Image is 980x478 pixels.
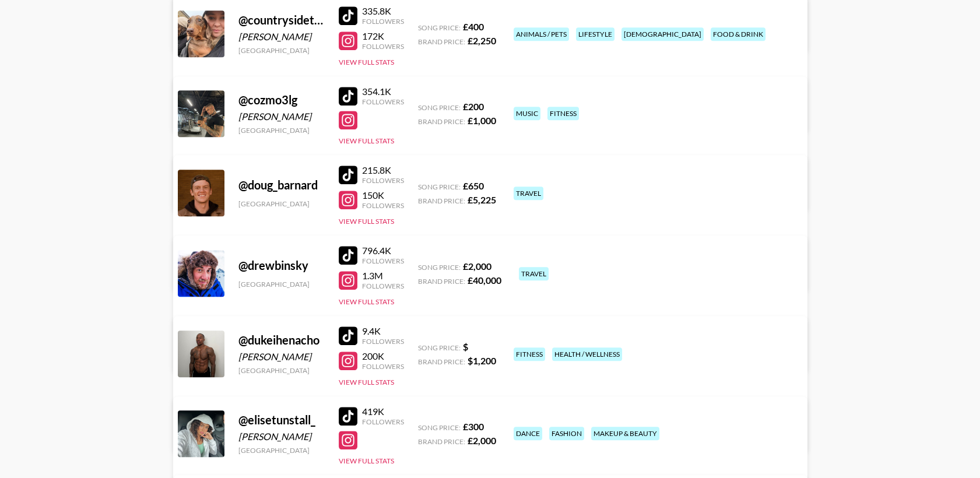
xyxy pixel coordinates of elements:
[339,217,394,226] button: View Full Stats
[238,178,325,192] div: @ doug_barnard
[362,350,404,362] div: 200K
[238,13,325,27] div: @ countrysidetails
[238,46,325,55] div: [GEOGRAPHIC_DATA]
[362,325,404,337] div: 9.4K
[238,126,325,135] div: [GEOGRAPHIC_DATA]
[362,30,404,42] div: 172K
[339,58,394,66] button: View Full Stats
[418,357,465,366] span: Brand Price:
[362,417,404,426] div: Followers
[362,245,404,256] div: 796.4K
[339,378,394,386] button: View Full Stats
[238,431,325,442] div: [PERSON_NAME]
[711,27,765,41] div: food & drink
[238,31,325,43] div: [PERSON_NAME]
[339,456,394,465] button: View Full Stats
[418,423,461,432] span: Song Price:
[591,427,659,440] div: makeup & beauty
[418,37,465,46] span: Brand Price:
[418,103,461,112] span: Song Price:
[362,282,404,290] div: Followers
[552,347,622,361] div: health / wellness
[576,27,614,41] div: lifestyle
[418,182,461,191] span: Song Price:
[468,435,496,446] strong: £ 2,000
[418,343,461,352] span: Song Price:
[514,187,543,200] div: travel
[362,337,404,346] div: Followers
[418,196,465,205] span: Brand Price:
[339,297,394,306] button: View Full Stats
[362,164,404,176] div: 215.8K
[362,97,404,106] div: Followers
[362,406,404,417] div: 419K
[362,17,404,26] div: Followers
[362,256,404,265] div: Followers
[238,93,325,107] div: @ cozmo3lg
[519,267,549,280] div: travel
[418,117,465,126] span: Brand Price:
[468,194,496,205] strong: £ 5,225
[238,413,325,427] div: @ elisetunstall_
[463,261,491,272] strong: £ 2,000
[418,263,461,272] span: Song Price:
[362,86,404,97] div: 354.1K
[362,201,404,210] div: Followers
[362,42,404,51] div: Followers
[238,351,325,363] div: [PERSON_NAME]
[468,275,501,286] strong: £ 40,000
[418,277,465,286] span: Brand Price:
[463,180,484,191] strong: £ 650
[362,5,404,17] div: 335.8K
[621,27,704,41] div: [DEMOGRAPHIC_DATA]
[238,111,325,122] div: [PERSON_NAME]
[362,176,404,185] div: Followers
[362,270,404,282] div: 1.3M
[238,446,325,455] div: [GEOGRAPHIC_DATA]
[463,341,468,352] strong: $
[238,258,325,273] div: @ drewbinsky
[339,136,394,145] button: View Full Stats
[362,362,404,371] div: Followers
[463,101,484,112] strong: £ 200
[514,27,569,41] div: animals / pets
[468,35,496,46] strong: £ 2,250
[463,421,484,432] strong: £ 300
[514,347,545,361] div: fitness
[549,427,584,440] div: fashion
[514,427,542,440] div: dance
[418,437,465,446] span: Brand Price:
[238,333,325,347] div: @ dukeihenacho
[514,107,540,120] div: music
[547,107,579,120] div: fitness
[238,199,325,208] div: [GEOGRAPHIC_DATA]
[463,21,484,32] strong: £ 400
[468,115,496,126] strong: £ 1,000
[238,280,325,289] div: [GEOGRAPHIC_DATA]
[468,355,496,366] strong: $ 1,200
[418,23,461,32] span: Song Price:
[362,189,404,201] div: 150K
[238,366,325,375] div: [GEOGRAPHIC_DATA]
